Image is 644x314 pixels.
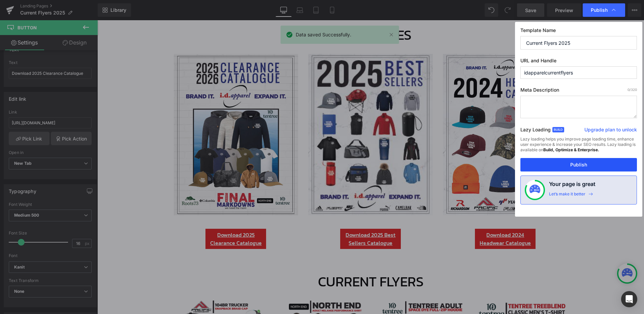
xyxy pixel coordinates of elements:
[627,88,630,92] span: 0
[627,88,637,92] span: /320
[520,125,551,136] label: Lazy Loading
[520,158,637,171] button: Publish
[549,180,595,191] h4: Your page is great
[243,211,303,227] span: Download 2025 Best Sellers Catalogue
[552,127,564,132] span: Build
[543,147,599,152] strong: Build, Optimize & Enterprise.
[108,209,169,229] a: Download 2025 Clearance Catalogue
[621,291,637,307] div: Open Intercom Messenger
[243,209,303,229] a: Download 2025 Best Sellers Catalogue
[549,191,585,200] div: Let’s make it better
[378,211,438,227] span: Download 2024 Headwear Catalogue
[520,27,637,36] label: Template Name
[529,185,540,195] img: onboarding-status.svg
[378,209,438,229] a: Download 2024 Headwear Catalogue
[591,7,608,13] span: Publish
[520,58,637,66] label: URL and Handle
[584,126,637,136] a: Upgrade plan to unlock
[108,211,169,227] span: Download 2025 Clearance Catalogue
[520,87,637,96] label: Meta Description
[520,136,637,158] div: Lazy loading helps you improve page loading time, enhance user experience & increase your SEO res...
